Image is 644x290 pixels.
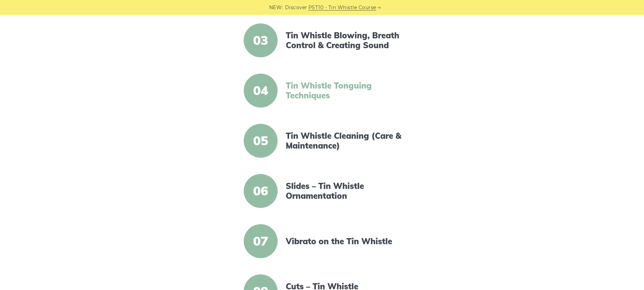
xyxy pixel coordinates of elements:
span: 06 [244,174,278,208]
span: 05 [244,124,278,158]
span: 07 [244,224,278,258]
span: 04 [244,74,278,108]
a: Slides – Tin Whistle Ornamentation [286,181,402,201]
a: Tin Whistle Cleaning (Care & Maintenance) [286,131,402,151]
a: Vibrato on the Tin Whistle [286,236,402,246]
a: Tin Whistle Tonguing Techniques [286,81,402,100]
span: 03 [244,23,278,57]
a: PST10 - Tin Whistle Course [308,4,376,12]
span: NEW: [269,4,283,12]
a: Tin Whistle Blowing, Breath Control & Creating Sound [286,31,402,50]
span: Discover [285,4,307,12]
